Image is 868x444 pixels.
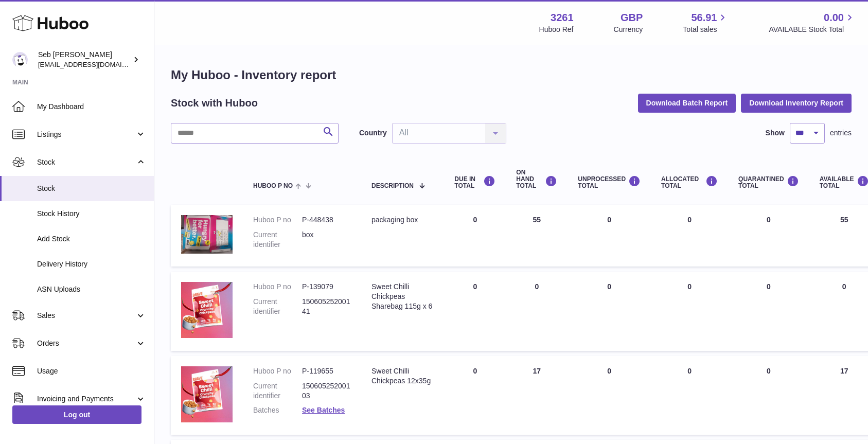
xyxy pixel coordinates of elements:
[302,366,351,376] dd: P-119655
[302,297,351,316] dd: 15060525200141
[830,128,852,138] span: entries
[37,394,135,404] span: Invoicing and Payments
[766,128,785,138] label: Show
[37,102,146,112] span: My Dashboard
[683,11,729,34] a: 56.91 Total sales
[38,60,151,68] span: [EMAIL_ADDRESS][DOMAIN_NAME]
[253,405,302,415] dt: Batches
[302,282,351,292] dd: P-139079
[506,205,568,267] td: 55
[444,205,506,267] td: 0
[651,205,728,267] td: 0
[444,272,506,351] td: 0
[181,366,233,422] img: product image
[37,259,146,269] span: Delivery History
[37,285,146,294] span: ASN Uploads
[691,11,717,25] span: 56.91
[253,215,302,225] dt: Huboo P no
[506,272,568,351] td: 0
[741,94,852,112] button: Download Inventory Report
[253,282,302,292] dt: Huboo P no
[37,234,146,244] span: Add Stock
[371,215,434,225] div: packaging box
[444,356,506,435] td: 0
[171,67,852,83] h1: My Huboo - Inventory report
[661,175,718,189] div: ALLOCATED Total
[824,11,844,25] span: 0.00
[359,128,387,138] label: Country
[638,94,736,112] button: Download Batch Report
[767,367,771,375] span: 0
[37,339,135,348] span: Orders
[683,25,729,34] span: Total sales
[37,130,135,139] span: Listings
[454,175,495,189] div: DUE IN TOTAL
[253,230,302,250] dt: Current identifier
[767,216,771,224] span: 0
[568,205,651,267] td: 0
[37,184,146,193] span: Stock
[769,11,856,34] a: 0.00 AVAILABLE Stock Total
[371,183,414,189] span: Description
[302,215,351,225] dd: P-448438
[539,25,574,34] div: Huboo Ref
[767,282,771,291] span: 0
[769,25,856,34] span: AVAILABLE Stock Total
[253,366,302,376] dt: Huboo P no
[12,405,141,424] a: Log out
[302,230,351,250] dd: box
[738,175,799,189] div: QUARANTINED Total
[621,11,643,25] strong: GBP
[578,175,641,189] div: UNPROCESSED Total
[516,169,557,190] div: ON HAND Total
[253,183,293,189] span: Huboo P no
[12,52,28,67] img: ecom@bravefoods.co.uk
[37,209,146,219] span: Stock History
[37,366,146,376] span: Usage
[253,297,302,316] dt: Current identifier
[302,406,345,414] a: See Batches
[614,25,643,34] div: Currency
[37,157,135,167] span: Stock
[371,366,434,386] div: Sweet Chilli Chickpeas 12x35g
[37,311,135,321] span: Sales
[506,356,568,435] td: 17
[551,11,574,25] strong: 3261
[181,282,233,338] img: product image
[302,381,351,401] dd: 15060525200103
[568,356,651,435] td: 0
[253,381,302,401] dt: Current identifier
[38,50,131,69] div: Seb [PERSON_NAME]
[651,356,728,435] td: 0
[171,96,258,110] h2: Stock with Huboo
[371,282,434,311] div: Sweet Chilli Chickpeas Sharebag 115g x 6
[651,272,728,351] td: 0
[568,272,651,351] td: 0
[181,215,233,254] img: product image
